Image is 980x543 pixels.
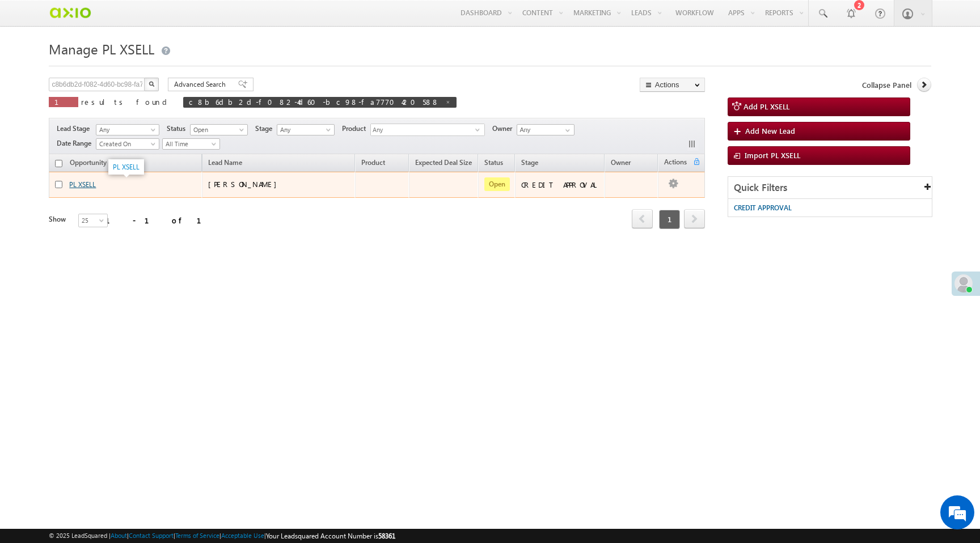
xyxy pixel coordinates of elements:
span: Any [371,124,475,137]
div: Minimize live chat window [186,6,213,33]
span: Lead Name [202,156,248,171]
span: Stage [255,124,277,134]
span: Open [191,125,244,135]
span: c8b6db2d-f082-4d60-bc98-fa7770420588 [189,97,440,107]
a: PL XSELL [69,180,96,189]
em: Start Chat [154,349,206,364]
span: Date Range [57,138,96,149]
a: Opportunity Name [64,156,132,171]
span: Expected Deal Size [415,158,472,167]
a: PL XSELL [113,163,140,171]
span: Open [484,177,510,191]
img: d_60004797649_company_0_60004797649 [19,60,48,74]
span: prev [632,209,653,228]
div: Chat with us now [59,60,191,74]
span: Product [361,158,385,167]
span: Any [96,125,155,135]
a: 25 [78,214,108,227]
span: 25 [79,215,109,226]
a: Contact Support [129,532,174,539]
span: Stage [521,158,538,167]
span: Status [167,124,190,134]
a: Terms of Service [175,532,219,539]
span: Owner [492,124,517,134]
a: Expected Deal Size [409,156,478,171]
span: select [475,127,484,132]
span: Add New Lead [745,126,795,135]
span: Owner [611,158,631,167]
div: Quick Filters [728,177,932,199]
a: next [684,210,705,228]
span: Collapse Panel [862,80,911,90]
img: Custom Logo [49,3,91,23]
span: [PERSON_NAME] [208,179,282,189]
span: Add PL XSELL [744,101,789,111]
a: Open [190,124,248,135]
a: Stage [516,156,544,171]
textarea: Type your message and hit 'Enter' [15,105,207,340]
a: Any [96,124,159,135]
span: 1 [54,97,73,107]
div: CREDIT APPROVAL [521,180,599,190]
input: Type to Search [517,124,575,135]
span: Import PL XSELL [745,150,800,160]
span: © 2025 LeadSquared | | | | | [49,531,395,541]
span: Product [342,124,370,134]
div: 1 - 1 of 1 [105,214,215,227]
a: Show All Items [559,125,573,136]
input: Check all records [55,160,62,167]
span: Any [277,125,331,135]
a: Acceptable Use [221,532,264,539]
span: 1 [659,210,680,229]
button: Actions [640,78,705,92]
span: results found [81,97,171,107]
span: CREDIT APPROVAL [734,203,792,212]
a: All Time [162,138,220,150]
span: All Time [163,139,217,149]
span: Your Leadsquared Account Number is [266,532,395,540]
a: Any [277,124,335,135]
span: next [684,209,705,228]
div: Show [49,214,69,224]
a: prev [632,210,653,228]
img: Search [149,81,154,87]
div: Any [370,124,485,136]
span: Manage PL XSELL [49,40,154,58]
a: About [111,532,127,539]
span: Advanced Search [174,79,229,90]
span: Actions [658,156,692,171]
span: Lead Stage [57,124,94,134]
span: Created On [96,139,155,149]
span: Opportunity Name [70,158,126,167]
span: 58361 [378,532,395,540]
a: Created On [96,138,159,150]
a: Status [479,156,509,171]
